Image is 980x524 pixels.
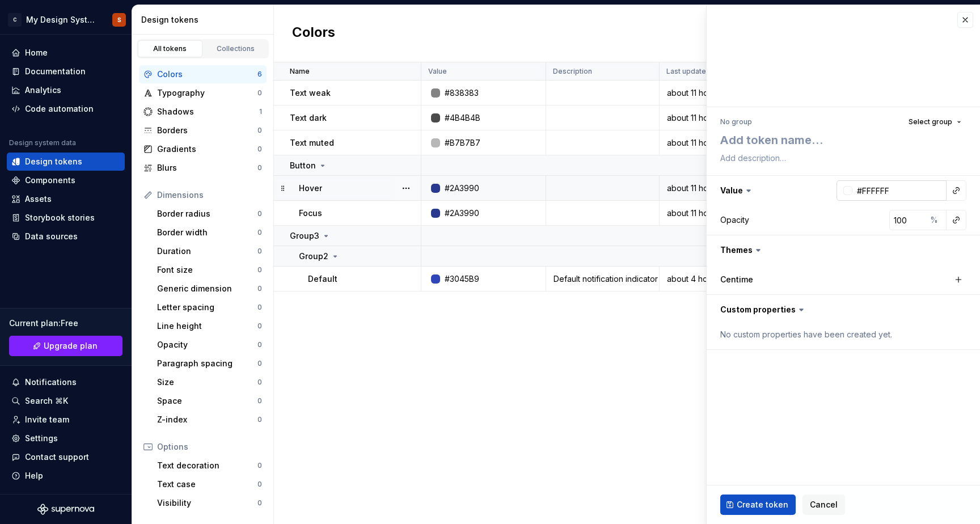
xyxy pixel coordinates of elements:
[299,251,328,262] p: Group2
[257,396,262,405] div: 0
[157,497,257,509] div: Visibility
[157,460,257,471] div: Text decoration
[257,163,262,172] div: 0
[153,205,267,223] a: Border radius0
[157,162,257,174] div: Blurs
[7,392,125,410] button: Search ⌘K
[153,373,267,391] a: Size0
[720,214,749,226] div: Opacity
[445,183,479,194] div: #2A3990
[153,411,267,429] a: Z-index0
[445,112,480,124] div: #4B4B4B
[25,212,95,223] div: Storybook stories
[7,227,125,246] a: Data sources
[547,273,658,285] div: Default notification indicator color for Therapy. Used to convey unread information. Default noti...
[153,317,267,335] a: Line height0
[7,429,125,447] a: Settings
[290,112,327,124] p: Text dark
[7,448,125,466] button: Contact support
[25,433,58,444] div: Settings
[660,208,738,219] div: about 11 hours ago
[157,143,257,155] div: Gradients
[7,209,125,227] a: Storybook stories
[257,378,262,387] div: 0
[257,70,262,79] div: 6
[153,354,267,373] a: Paragraph spacing0
[157,441,262,453] div: Options
[157,264,257,276] div: Font size
[153,242,267,260] a: Duration0
[157,208,257,219] div: Border radius
[157,125,257,136] div: Borders
[157,395,257,407] div: Space
[26,14,99,26] div: My Design System
[308,273,337,285] p: Default
[25,47,48,58] div: Home
[153,494,267,512] a: Visibility0
[8,13,22,27] div: C
[9,138,76,147] div: Design system data
[7,100,125,118] a: Code automation
[139,84,267,102] a: Typography0
[153,457,267,475] a: Text decoration0
[157,227,257,238] div: Border width
[7,373,125,391] button: Notifications
[139,121,267,140] a: Borders0
[153,298,267,316] a: Letter spacing0
[257,498,262,508] div: 0
[257,284,262,293] div: 0
[9,336,122,356] a: Upgrade plan
[139,140,267,158] a: Gradients0
[44,340,98,352] span: Upgrade plan
[141,14,269,26] div: Design tokens
[666,67,711,76] p: Last updated
[9,318,122,329] div: Current plan : Free
[25,377,77,388] div: Notifications
[25,103,94,115] div: Code automation
[257,265,262,274] div: 0
[299,208,322,219] p: Focus
[7,171,125,189] a: Components
[25,84,61,96] div: Analytics
[445,137,480,149] div: #B7B7B7
[7,81,125,99] a: Analytics
[157,246,257,257] div: Duration
[157,358,257,369] div: Paragraph spacing
[157,339,257,350] div: Opacity
[720,274,753,285] label: Centime
[299,183,322,194] p: Hover
[153,475,267,493] a: Text case0
[7,62,125,81] a: Documentation
[7,190,125,208] a: Assets
[139,65,267,83] a: Colors6
[428,67,447,76] p: Value
[208,44,264,53] div: Collections
[259,107,262,116] div: 1
[257,247,262,256] div: 0
[909,117,952,126] span: Select group
[2,7,129,32] button: CMy Design SystemS
[445,87,479,99] div: #838383
[25,66,86,77] div: Documentation
[660,137,738,149] div: about 11 hours ago
[139,159,267,177] a: Blurs0
[157,283,257,294] div: Generic dimension
[660,87,738,99] div: about 11 hours ago
[257,228,262,237] div: 0
[257,359,262,368] div: 0
[852,180,947,201] input: e.g. #000000
[157,320,257,332] div: Line height
[445,208,479,219] div: #2A3990
[257,126,262,135] div: 0
[25,231,78,242] div: Data sources
[157,414,257,425] div: Z-index
[157,189,262,201] div: Dimensions
[290,67,310,76] p: Name
[157,69,257,80] div: Colors
[660,112,738,124] div: about 11 hours ago
[257,480,262,489] div: 0
[157,106,259,117] div: Shadows
[290,230,319,242] p: Group3
[37,504,94,515] svg: Supernova Logo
